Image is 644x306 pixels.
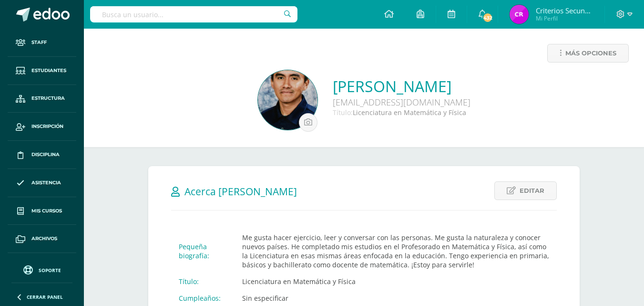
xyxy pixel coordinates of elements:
[31,123,63,130] span: Inscripción
[171,229,235,273] td: Pequeña biografía:
[8,225,76,253] a: Archivos
[8,169,76,197] a: Asistencia
[8,197,76,225] a: Mis cursos
[235,229,557,273] td: Me gusta hacer ejercicio, leer y conversar con las personas. Me gusta la naturaleza y conocer nue...
[482,12,493,23] span: 432
[258,70,317,130] img: 0cf2a039215e5692d4df40e89b2a6e78.png
[27,294,63,300] span: Cerrar panel
[8,113,76,141] a: Inscripción
[184,185,297,198] span: Acerca [PERSON_NAME]
[8,85,76,113] a: Estructura
[333,76,470,96] a: [PERSON_NAME]
[39,267,61,274] span: Soporte
[31,95,65,102] span: Estructura
[510,5,529,24] img: 32ded2d78f26f30623b1b52a8a229668.png
[31,207,62,215] span: Mis cursos
[31,67,66,74] span: Estudiantes
[31,235,57,243] span: Archivos
[536,6,593,15] span: Criterios Secundaria
[90,6,297,22] input: Busca un usuario...
[494,181,557,200] a: Editar
[8,141,76,169] a: Disciplina
[31,151,60,158] span: Disciplina
[8,29,76,57] a: Staff
[536,14,593,22] span: Mi Perfil
[520,182,544,200] span: Editar
[31,179,61,187] span: Asistencia
[353,108,466,117] span: Licenciatura en Matemática y Física
[547,44,629,63] a: Más opciones
[31,39,47,46] span: Staff
[8,57,76,85] a: Estudiantes
[235,273,557,290] td: Licenciatura en Matemática y Física
[11,263,72,276] a: Soporte
[333,96,470,108] div: [EMAIL_ADDRESS][DOMAIN_NAME]
[333,108,353,117] span: Título:
[565,44,616,62] span: Más opciones
[171,273,235,290] td: Título:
